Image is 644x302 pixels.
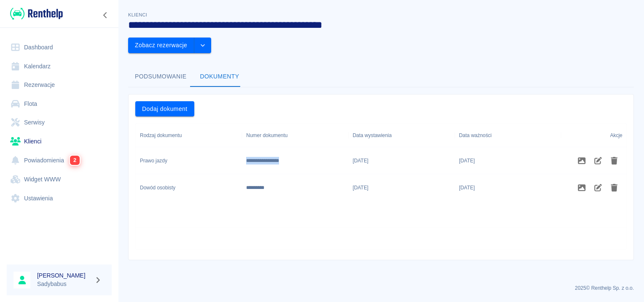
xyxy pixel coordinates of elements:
button: Dodaj dokument [135,101,194,117]
a: Renthelp logo [7,7,63,21]
button: Edytuj dokument [590,154,606,168]
span: 2 [70,156,80,165]
button: Podsumowanie [128,67,193,87]
div: Data wystawienia [349,124,455,147]
div: Rodzaj dokumentu [140,124,182,147]
button: Usuń dokument [606,181,623,195]
a: Powiadomienia2 [7,151,112,170]
div: Akcje [610,124,623,147]
button: drop-down [194,38,211,53]
div: Data wystawienia [353,124,392,147]
div: 2042-11-05 [459,157,475,164]
button: Edytuj dokument [590,181,606,195]
div: Dowód osobisty [140,184,175,191]
div: 2030-09-04 [459,184,475,191]
div: Data ważności [455,124,561,147]
a: Dashboard [7,38,112,57]
button: Usuń dokument [606,154,623,168]
div: Rodzaj dokumentu [136,124,242,147]
a: Kalendarz [7,57,112,76]
h6: [PERSON_NAME] [37,271,91,280]
div: 2020-09-04 [353,184,369,191]
div: 2002-11-05 [353,157,369,164]
a: Flota [7,94,112,113]
p: Sadybabus [37,280,91,289]
button: Zdjęcia [574,181,590,195]
div: Numer dokumentu [246,124,287,147]
button: Zdjęcia [574,154,590,168]
button: Dokumenty [193,67,246,87]
a: Serwisy [7,113,112,132]
div: Numer dokumentu [242,124,348,147]
img: Renthelp logo [10,7,63,21]
div: Prawo jazdy [140,157,167,164]
a: Klienci [7,132,112,151]
a: Ustawienia [7,189,112,208]
div: Akcje [561,124,627,147]
button: Zobacz rezerwacje [128,38,194,53]
a: Rezerwacje [7,75,112,94]
p: 2025 © Renthelp Sp. z o.o. [128,284,634,292]
div: Data ważności [459,124,492,147]
button: Zwiń nawigację [99,10,112,21]
a: Widget WWW [7,170,112,189]
span: Klienci [128,12,147,17]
